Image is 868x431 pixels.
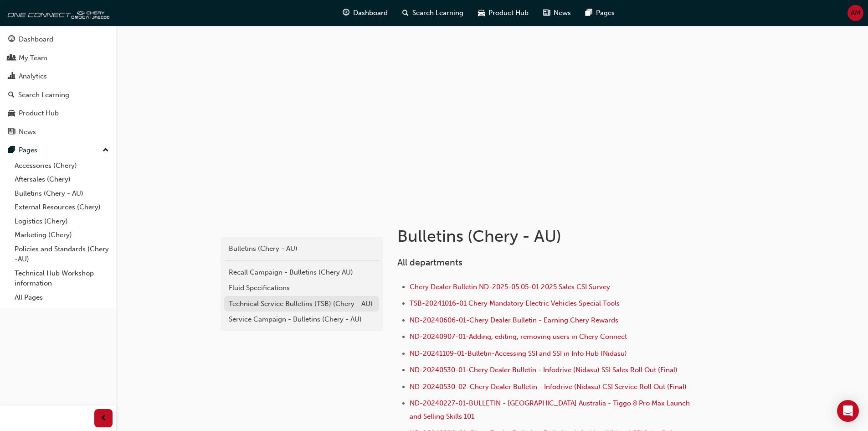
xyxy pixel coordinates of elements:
[410,349,627,358] a: ND-20241109-01-Bulletin-Accessing SSI and SSI in Info Hub (Nidasu)
[4,124,113,140] a: News
[224,312,379,327] a: Service Campaign - Bulletins (Chery - AU)
[11,291,113,305] a: All Pages
[343,7,349,19] span: guage-icon
[8,54,15,62] span: people-icon
[586,7,592,19] span: pages-icon
[8,109,15,118] span: car-icon
[410,383,687,391] a: ND-20240530-02-Chery Dealer Bulletin - Infodrive (Nidasu) CSI Service Roll Out (Final)
[18,90,69,100] div: Search Learning
[536,4,578,22] a: news-iconNews
[19,53,47,63] div: My Team
[19,71,47,82] div: Analytics
[4,142,113,159] button: Pages
[11,187,113,201] a: Bulletins (Chery - AU)
[19,145,37,156] div: Pages
[478,7,485,19] span: car-icon
[8,73,15,81] span: chart-icon
[19,34,53,45] div: Dashboard
[335,4,395,22] a: guage-iconDashboard
[8,36,15,44] span: guage-icon
[554,8,571,18] span: News
[4,105,113,122] a: Product Hub
[11,200,113,214] a: External Resources (Chery)
[395,4,471,22] a: search-iconSearch Learning
[471,4,536,22] a: car-iconProduct Hub
[8,91,15,99] span: search-icon
[543,7,550,19] span: news-icon
[8,128,15,136] span: news-icon
[11,159,113,173] a: Accessories (Chery)
[851,8,861,18] span: AM
[224,241,379,257] a: Bulletins (Chery - AU)
[488,8,529,18] span: Product Hub
[402,7,409,19] span: search-icon
[229,314,375,325] div: Service Campaign - Bulletins (Chery - AU)
[410,399,692,421] a: ND-20240227-01-BULLETIN - [GEOGRAPHIC_DATA] Australia - Tiggo 8 Pro Max Launch and Selling Skills...
[11,214,113,228] a: Logistics (Chery)
[5,4,109,22] img: oneconnect
[412,8,463,18] span: Search Learning
[353,8,388,18] span: Dashboard
[410,283,610,291] a: Chery Dealer Bulletin ND-2025-05.05-01 2025 Sales CSI Survey
[100,413,107,424] span: prev-icon
[410,332,627,341] a: ND-20240907-01-Adding, editing, removing users in Chery Connect
[229,299,375,309] div: Technical Service Bulletins (TSB) (Chery - AU)
[410,299,620,307] a: TSB-20241016-01 Chery Mandatory Electric Vehicles Special Tools
[578,4,622,22] a: pages-iconPages
[229,267,375,278] div: Recall Campaign - Bulletins (Chery AU)
[11,266,113,291] a: Technical Hub Workshop information
[224,296,379,312] a: Technical Service Bulletins (TSB) (Chery - AU)
[229,283,375,293] div: Fluid Specifications
[224,280,379,296] a: Fluid Specifications
[11,242,113,266] a: Policies and Standards (Chery -AU)
[410,316,618,324] a: ND-20240606-01-Chery Dealer Bulletin - Earning Chery Rewards
[11,228,113,242] a: Marketing (Chery)
[4,31,113,48] a: Dashboard
[837,400,859,422] div: Open Intercom Messenger
[11,172,113,187] a: Aftersales (Chery)
[397,257,462,268] span: All departments
[19,108,59,119] div: Product Hub
[4,68,113,85] a: Analytics
[229,244,375,254] div: Bulletins (Chery - AU)
[847,5,863,21] button: AM
[4,87,113,104] a: Search Learning
[19,127,36,137] div: News
[4,29,113,142] button: DashboardMy TeamAnalyticsSearch LearningProduct HubNews
[8,146,15,155] span: pages-icon
[224,265,379,280] a: Recall Campaign - Bulletins (Chery AU)
[103,145,109,156] span: up-icon
[397,226,696,246] h1: Bulletins (Chery - AU)
[410,366,678,374] a: ND-20240530-01-Chery Dealer Bulletin - Infodrive (Nidasu) SSI Sales Roll Out (Final)
[4,50,113,67] a: My Team
[596,8,615,18] span: Pages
